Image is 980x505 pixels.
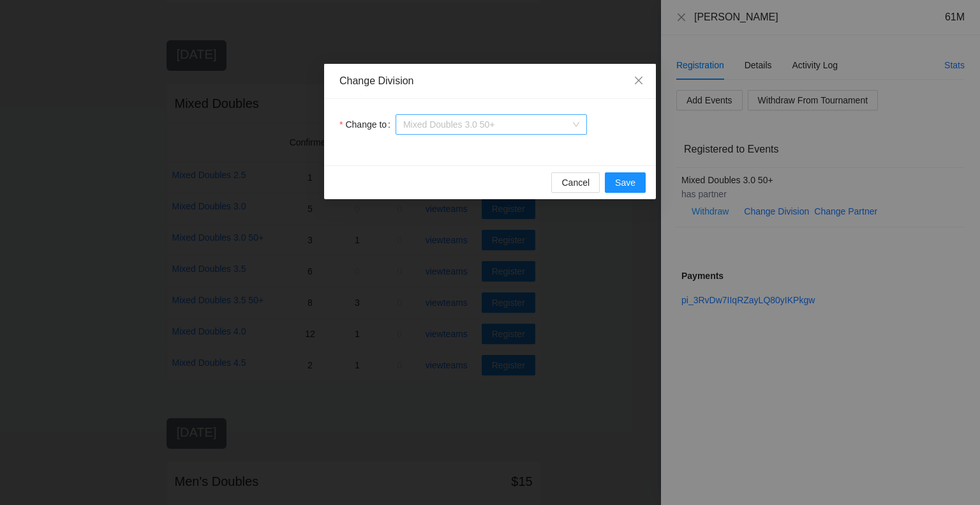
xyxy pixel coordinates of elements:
div: Change Division [339,74,641,88]
button: Close [621,64,656,98]
span: Cancel [561,176,590,190]
label: Change to [339,114,396,135]
button: Save [605,172,646,193]
button: Cancel [551,172,600,193]
span: Mixed Doubles 3.0 50+ [403,115,579,134]
span: Save [615,176,635,190]
span: close [634,75,644,86]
